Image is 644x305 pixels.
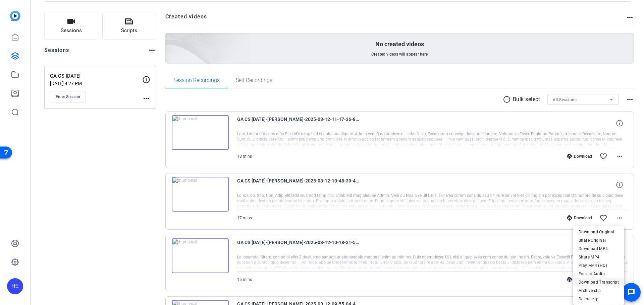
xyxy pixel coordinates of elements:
[579,295,619,303] span: Delete clip
[579,270,619,278] span: Extract Audio
[579,245,619,253] span: Download MP4
[579,287,619,295] span: Archive clip
[579,253,619,261] span: Share MP4
[579,236,619,244] span: Share Original
[579,278,619,286] span: Download Transcript
[579,228,619,236] span: Download Original
[579,261,619,270] span: Play MP4 (HQ)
